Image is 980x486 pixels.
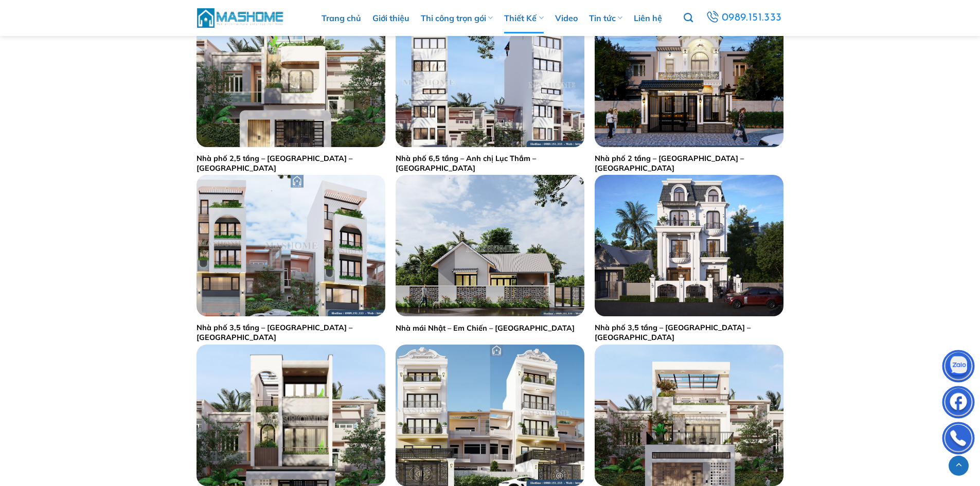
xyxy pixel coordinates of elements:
img: MasHome – Tổng Thầu Thiết Kế Và Xây Nhà Trọn Gói [197,7,284,29]
img: Thiết kế nhà phố anh Đoàn - Sóc Sơn | MasHome [197,345,385,486]
img: Thiết kế nhà phố anh Thiện - Sóc Sơn | MasHome [595,345,783,486]
a: Giới thiệu [372,3,409,33]
span: 0989.151.333 [721,9,783,27]
a: Tin tức [589,3,622,33]
a: Nhà phố 2,5 tầng – [GEOGRAPHIC_DATA] – [GEOGRAPHIC_DATA] [197,154,385,173]
img: Nhà phố 3,5 tầng - Anh Bắc - Đan Phượng [595,175,783,316]
a: Video [555,3,578,33]
img: Thiết kế nhà phố anh Minh - Thường Tín | MasHome [197,175,385,316]
img: Thiết kế nhà phố anh chị Lục Thắm - Hà Đông | MasHome [396,6,584,147]
a: Nhà mái Nhật – Em Chiến – [GEOGRAPHIC_DATA] [396,323,575,333]
img: Thiết kế nhà phố anh Lợi - Thạch Thất | MasHome [595,6,783,147]
a: Nhà phố 3,5 tầng – [GEOGRAPHIC_DATA] – [GEOGRAPHIC_DATA] [197,323,385,342]
a: Trang chủ [322,3,361,33]
img: Facebook [943,388,974,419]
a: Nhà phố 3,5 tầng – [GEOGRAPHIC_DATA] – [GEOGRAPHIC_DATA] [595,323,783,342]
a: Nhà phố 2 tầng – [GEOGRAPHIC_DATA] – [GEOGRAPHIC_DATA] [595,154,783,173]
a: 0989.151.333 [703,8,785,27]
a: Liên hệ [634,3,662,33]
img: Phone [943,424,974,455]
img: Thiết kế nhà phố anh Thao - Hải Dương | MasHome [197,6,385,147]
a: Thiết Kế [504,3,543,33]
a: Lên đầu trang [949,456,969,476]
img: Nhà mái Nhật - Em Chiến - Thái Bình | MasHome [396,175,584,316]
a: Tìm kiếm [684,7,693,29]
img: Zalo [943,352,974,383]
img: Thiết kế nhà phố chị Lợi - Long Biên | MasHome [396,345,584,486]
a: Nhà phố 6,5 tầng – Anh chị Lục Thắm – [GEOGRAPHIC_DATA] [396,154,584,173]
a: Thi công trọn gói [421,3,493,33]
